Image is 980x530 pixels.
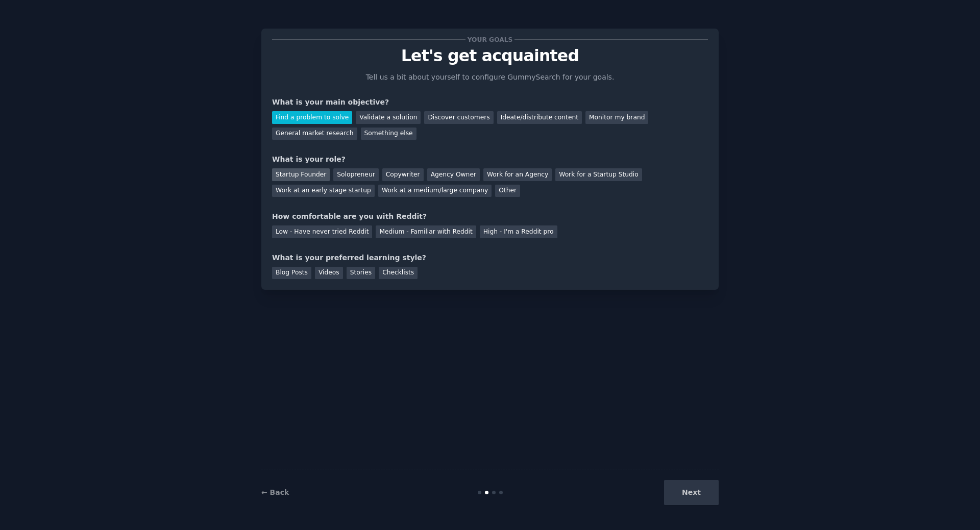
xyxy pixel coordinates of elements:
div: Other [495,185,520,197]
div: Validate a solution [356,111,421,124]
div: What is your preferred learning style? [272,253,708,263]
div: High - I'm a Reddit pro [480,225,557,238]
div: Discover customers [424,111,493,124]
div: Low - Have never tried Reddit [272,225,372,238]
div: Solopreneur [333,168,378,181]
div: Work at an early stage startup [272,185,375,197]
div: Ideate/distribute content [497,111,582,124]
div: Find a problem to solve [272,111,352,124]
div: Blog Posts [272,267,311,280]
div: Monitor my brand [585,111,648,124]
div: Work for a Startup Studio [555,168,642,181]
div: Medium - Familiar with Reddit [376,225,476,238]
div: Copywriter [382,168,424,181]
div: Startup Founder [272,168,330,181]
div: What is your main objective? [272,97,708,108]
span: Your goals [465,34,514,45]
div: What is your role? [272,154,708,165]
div: Checklists [379,267,418,280]
div: Work for an Agency [483,168,552,181]
div: Videos [315,267,343,280]
div: Stories [347,267,375,280]
p: Let's get acquainted [272,47,708,65]
div: Agency Owner [427,168,480,181]
p: Tell us a bit about yourself to configure GummySearch for your goals. [361,72,619,83]
div: Something else [361,128,416,140]
div: General market research [272,128,357,140]
div: How comfortable are you with Reddit? [272,211,708,222]
a: ← Back [261,488,289,496]
div: Work at a medium/large company [378,185,492,197]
